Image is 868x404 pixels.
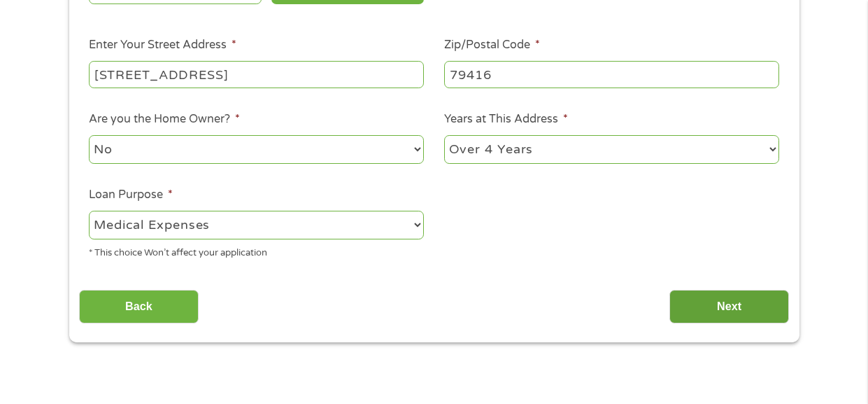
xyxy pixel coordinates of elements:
[89,38,236,53] label: Enter Your Street Address
[89,242,424,260] div: * This choice Won’t affect your application
[89,61,424,88] input: 1 Main Street
[89,188,173,202] label: Loan Purpose
[669,290,789,324] input: Next
[444,112,568,127] label: Years at This Address
[444,38,540,53] label: Zip/Postal Code
[89,112,240,127] label: Are you the Home Owner?
[79,290,199,324] input: Back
